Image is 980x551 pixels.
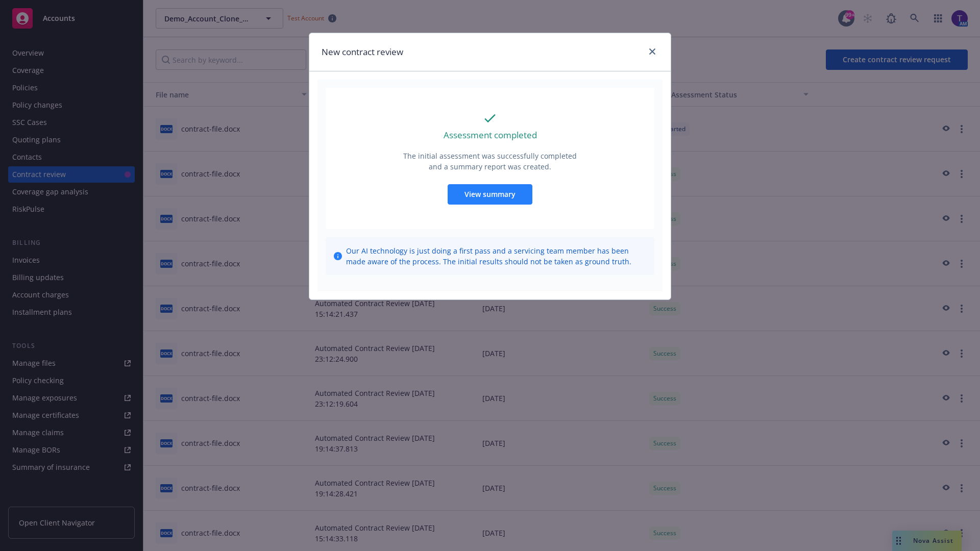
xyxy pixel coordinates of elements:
h1: New contract review [322,45,403,59]
p: Assessment completed [444,129,537,142]
span: View summary [464,189,516,199]
p: The initial assessment was successfully completed and a summary report was created. [402,151,578,172]
span: Our AI technology is just doing a first pass and a servicing team member has been made aware of t... [346,245,646,267]
a: close [646,45,658,58]
button: View summary [448,184,532,205]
